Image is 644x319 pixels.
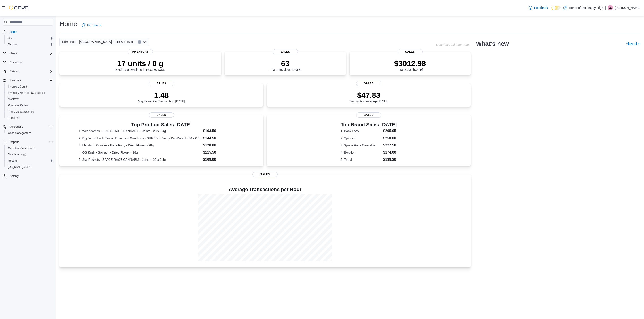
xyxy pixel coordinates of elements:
a: [US_STATE] CCRS [6,164,33,170]
div: Avg Items Per Transaction [DATE] [138,91,185,103]
dt: 3. Mandarin Cookies - Back Forty - Dried Flower - 28g [79,143,201,148]
button: Reports [4,41,55,48]
span: Manifests [6,96,53,102]
dt: 1. Weedeorites - SPACE RACE CANNABIS - Joints - 20 x 0.4g [79,129,201,133]
a: Canadian Compliance [6,146,36,151]
span: Purchase Orders [6,103,53,108]
span: Feedback [87,23,101,27]
span: Inventory Manager (Classic) [8,91,45,95]
span: Washington CCRS [6,164,53,170]
span: Edmonton - [GEOGRAPHIC_DATA] - Fire & Flower [62,39,133,44]
svg: External link [638,43,640,46]
img: Cova [9,6,29,10]
span: Canadian Compliance [8,146,34,150]
button: Home [1,28,55,35]
dd: $115.50 [203,150,244,155]
span: Users [8,36,15,40]
p: Home of the Happy High [569,5,603,10]
button: Purchase Orders [4,102,55,108]
p: 17 units / 0 g [116,59,165,68]
div: Total # Invoices [DATE] [269,59,301,71]
span: Inventory Count [8,85,27,88]
span: Cash Management [8,131,31,135]
button: Operations [1,124,55,130]
span: Inventory Count [6,84,53,89]
button: Users [1,50,55,56]
div: Total Sales [DATE] [394,59,426,71]
a: Transfers (Classic) [6,109,36,114]
span: Reports [6,42,53,47]
span: Reports [8,139,53,145]
a: Inventory Count [6,84,29,89]
span: Transfers [8,116,19,120]
dt: 3. Space Race Cannabis [341,143,381,148]
span: Customers [10,61,23,64]
span: Sales [356,112,381,118]
a: Cash Management [6,130,32,136]
span: Manifests [8,97,19,101]
span: Transfers (Classic) [6,109,53,114]
span: Dashboards [8,153,26,156]
button: Cash Management [4,130,55,136]
p: $47.83 [349,91,388,100]
dt: 5. Sky Rockets - SPACE RACE CANNABIS - Joints - 20 x 0.4g [79,157,201,162]
button: Inventory Count [4,83,55,90]
span: Canadian Compliance [6,146,53,151]
h1: Home [59,19,77,28]
span: Catalog [8,69,53,74]
span: Sales [149,81,174,86]
p: 1.48 [138,91,185,100]
span: Operations [10,125,23,129]
a: Inventory Manager (Classic) [6,90,47,96]
a: Transfers (Classic) [4,108,55,115]
a: Reports [6,158,19,163]
input: Dark Mode [551,6,561,10]
span: Inventory [128,49,153,54]
button: Settings [1,173,55,179]
span: Operations [8,124,53,129]
span: Sales [252,172,278,177]
span: Sales [356,81,381,86]
p: [PERSON_NAME] [615,5,640,10]
p: | [605,5,606,10]
span: Home [8,29,53,34]
a: Reports [6,42,19,47]
nav: Complex example [3,27,53,191]
span: Inventory [8,78,53,83]
dd: $139.20 [383,157,397,162]
a: Dashboards [6,152,28,157]
a: View allExternal link [626,42,640,46]
span: Dark Mode [551,10,552,10]
span: [US_STATE] CCRS [8,165,31,169]
span: Catalog [10,70,19,73]
a: Users [6,35,17,41]
dd: $174.00 [383,150,397,155]
button: Manifests [4,96,55,102]
span: Settings [8,173,53,179]
button: Inventory [1,77,55,83]
p: 63 [269,59,301,68]
span: Inventory [10,79,21,82]
span: Dashboards [6,152,53,157]
dt: 2. Big Jar of Joints Tropic Thunder + Gnarberry - SHRED - Variety Pre-Rolled - 56 x 0.5g [79,136,201,140]
button: Reports [1,139,55,145]
dd: $250.00 [383,136,397,141]
dt: 4. OG Kush - Spinach - Dried Flower - 28g [79,150,201,155]
h3: Top Brand Sales [DATE] [341,122,397,127]
button: Canadian Compliance [4,145,55,151]
div: Transaction Average [DATE] [349,91,388,103]
dt: 4. BoxHot [341,150,381,155]
span: Reports [8,43,17,46]
span: Reports [6,158,53,163]
dt: 5. Tribal [341,157,381,162]
button: Users [4,35,55,41]
span: Customers [8,60,53,65]
a: Manifests [6,96,21,102]
p: Updated 1 minute(s) ago [436,43,470,46]
button: Open list of options [143,40,146,44]
button: Transfers [4,115,55,121]
span: Transfers (Classic) [8,110,34,113]
dd: $109.00 [203,157,244,162]
dt: 2. Spinach [341,136,381,140]
a: Feedback [527,3,549,12]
